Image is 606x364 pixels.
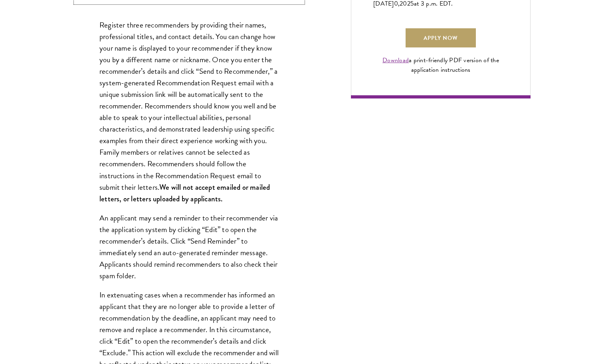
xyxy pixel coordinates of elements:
[99,212,279,281] p: An applicant may send a reminder to their recommender via the application system by clicking “Edi...
[99,182,270,204] strong: We will not accept emailed or mailed letters, or letters uploaded by applicants.
[99,19,279,205] p: Register three recommenders by providing their names, professional titles, and contact details. Y...
[373,55,508,75] div: a print-friendly PDF version of the application instructions
[406,28,476,47] a: Apply Now
[382,55,409,65] a: Download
